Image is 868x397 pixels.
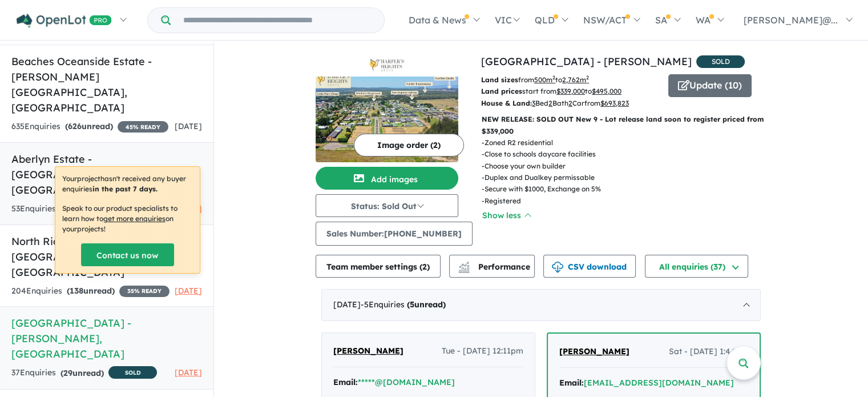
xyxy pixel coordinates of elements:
u: $ 495,000 [592,87,621,95]
input: Try estate name, suburb, builder or developer [173,8,382,33]
h5: Aberlyn Estate - [GEOGRAPHIC_DATA] , [GEOGRAPHIC_DATA] [11,151,202,198]
p: Your project hasn't received any buyer enquiries [62,174,193,194]
u: 2 [548,99,552,107]
button: Performance [449,255,535,278]
div: 204 Enquir ies [11,284,169,298]
div: 37 Enquir ies [11,366,157,380]
a: Contact us now [81,243,174,266]
u: $ 339,000 [556,87,585,95]
button: Status: Sold Out [316,194,458,217]
span: Performance [460,262,530,272]
sup: 2 [552,74,555,81]
span: Tue - [DATE] 12:11pm [442,344,523,358]
span: - 5 Enquir ies [361,299,446,310]
a: [PERSON_NAME] [333,344,403,358]
p: NEW RELEASE: SOLD OUT New 9 - Lot release land soon to register priced from $339,000 [482,114,766,137]
button: CSV download [543,255,636,278]
img: Openlot PRO Logo White [17,14,112,28]
span: 2 [422,262,427,272]
strong: ( unread) [65,121,113,131]
u: 3 [532,99,535,107]
img: Harpers Heights Estate - Greta [316,77,458,162]
h5: North Ridge Estate - [GEOGRAPHIC_DATA] , [GEOGRAPHIC_DATA] [11,234,202,280]
span: [PERSON_NAME] [559,346,629,356]
h5: Beaches Oceanside Estate - [PERSON_NAME][GEOGRAPHIC_DATA] , [GEOGRAPHIC_DATA] [11,54,202,115]
button: Image order (2) [354,134,464,157]
a: Harpers Heights Estate - Greta LogoHarpers Heights Estate - Greta [316,54,458,162]
p: - Zoned R2 residential [482,137,610,149]
span: 138 [70,286,83,296]
b: Land sizes [481,75,518,84]
img: bar-chart.svg [458,265,470,272]
span: [DATE] [175,286,202,296]
strong: ( unread) [67,286,115,296]
button: Add images [316,167,458,190]
span: 29 [63,368,72,378]
u: $ 693,823 [600,99,629,107]
p: Speak to our product specialists to learn how to on your projects ! [62,203,193,234]
span: to [585,87,621,95]
span: Sat - [DATE] 1:44pm [669,345,748,359]
span: [PERSON_NAME]@... [744,14,838,26]
u: 2 [568,99,572,107]
button: [EMAIL_ADDRESS][DOMAIN_NAME] [584,377,734,389]
p: - Secure with $1000, Exchange on 5% [482,183,610,195]
p: Bed Bath Car from [481,98,660,109]
button: Update (10) [668,74,752,97]
u: 2,762 m [562,75,589,84]
u: 500 m [534,75,555,84]
span: 35 % READY [119,286,169,297]
button: Show less [482,209,531,222]
span: [PERSON_NAME] [333,346,403,356]
button: Sales Number:[PHONE_NUMBER] [316,222,473,246]
sup: 2 [586,74,589,81]
h5: [GEOGRAPHIC_DATA] - [PERSON_NAME] , [GEOGRAPHIC_DATA] [11,315,202,362]
strong: Email: [559,378,584,388]
span: SOLD [696,55,745,68]
b: Land prices [481,87,522,95]
span: [DATE] [175,121,202,131]
div: 635 Enquir ies [11,120,168,134]
span: 5 [410,299,414,310]
img: Harpers Heights Estate - Greta Logo [320,58,454,72]
a: [GEOGRAPHIC_DATA] - [PERSON_NAME] [481,55,692,68]
b: in the past 7 days. [92,185,158,193]
span: SOLD [108,366,157,379]
button: Team member settings (2) [316,255,441,278]
strong: Email: [333,377,358,387]
span: [DATE] [175,367,202,378]
span: 45 % READY [118,121,168,133]
img: line-chart.svg [459,262,469,268]
div: [DATE] [321,289,761,321]
p: from [481,74,660,86]
b: House & Land: [481,99,532,107]
a: [PERSON_NAME] [559,345,629,359]
p: - Registered [482,195,610,207]
button: All enquiries (37) [645,255,748,278]
p: - Close to schools daycare facilities [482,149,610,160]
span: to [555,75,589,84]
p: start from [481,86,660,97]
p: - Duplex and Dualkey permissable [482,172,610,183]
strong: ( unread) [407,299,446,310]
p: - Choose your own builder [482,161,610,172]
span: 626 [68,121,82,131]
u: get more enquiries [103,214,165,223]
strong: ( unread) [60,368,104,378]
div: 53 Enquir ies [11,202,160,216]
img: download icon [552,262,563,273]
